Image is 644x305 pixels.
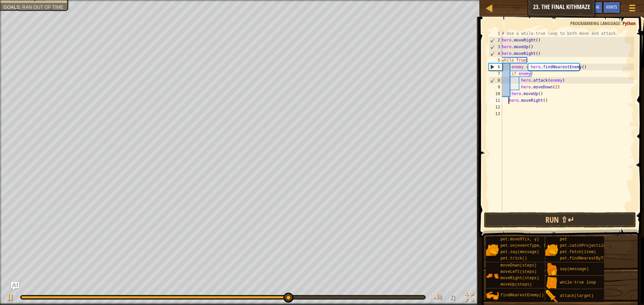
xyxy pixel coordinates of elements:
div: 7 [489,70,502,77]
button: Toggle fullscreen [463,291,476,305]
span: moveUp(steps) [500,282,532,287]
div: 13 [489,110,502,117]
span: Python [623,20,636,26]
button: Ask AI [11,282,19,290]
div: 11 [489,97,502,104]
span: pet.findNearestByType(type) [560,256,625,261]
span: findNearestEnemy() [500,293,544,298]
button: Ask AI [585,1,603,14]
span: Ran out of time [22,4,63,10]
button: ♫ [448,291,460,305]
span: attack(target) [560,294,594,298]
span: say(message) [560,267,589,272]
img: portrait.png [545,290,558,303]
span: pet.moveXY(x, y) [500,237,539,242]
span: : [620,20,623,26]
span: ♫ [449,292,456,302]
span: Programming language [570,20,620,26]
span: moveDown(steps) [500,263,537,268]
span: pet.fetch(item) [560,250,596,254]
span: pet.on(eventType, handler) [500,243,563,248]
div: 4 [489,50,502,57]
img: portrait.png [486,270,499,282]
span: pet.catchProjectile(arrow) [560,243,623,248]
div: 9 [489,84,502,90]
span: Goals [3,4,19,10]
span: Ask AI [588,4,599,10]
span: pet [560,237,567,242]
div: 6 [489,64,502,70]
img: portrait.png [486,243,499,256]
span: pet.trick() [500,256,527,261]
div: 10 [489,90,502,97]
div: 12 [489,104,502,110]
span: Hints [606,4,617,10]
div: 5 [489,57,502,64]
span: moveLeft(steps) [500,270,537,274]
button: Ctrl + P: Play [3,291,17,305]
img: portrait.png [545,243,558,256]
div: 1 [489,30,502,37]
div: 8 [489,77,502,84]
span: : [19,4,22,10]
img: portrait.png [545,277,558,289]
button: Show game menu [624,1,641,17]
span: pet.say(message) [500,250,539,254]
img: portrait.png [545,263,558,276]
button: Run ⇧↵ [484,212,636,228]
span: while-true loop [560,280,596,285]
img: portrait.png [486,289,499,302]
span: moveRight(steps) [500,276,539,281]
div: 3 [489,44,502,50]
div: 2 [489,37,502,44]
button: Adjust volume [431,291,445,305]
